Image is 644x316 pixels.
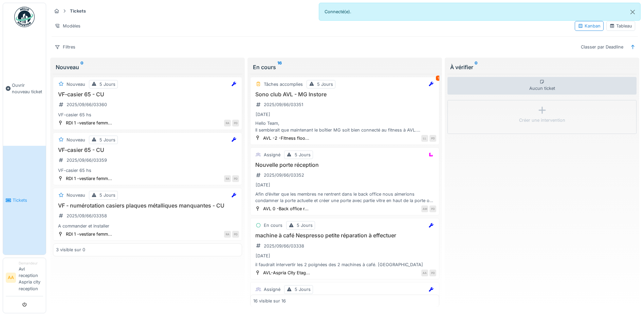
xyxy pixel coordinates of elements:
div: RDI 1 -vestiare femm... [66,120,112,126]
div: AVL-Aspria City Etag... [263,270,310,276]
div: 2025/09/66/03351 [264,101,303,108]
div: Tâches accomplies [264,81,303,87]
h3: VF-casier 65 - CU [56,91,239,98]
div: Assigné [264,152,280,158]
sup: 16 [277,63,282,71]
div: 1 [436,76,441,81]
div: En cours [253,63,437,71]
h3: Nouvelle porte réception [253,162,436,168]
div: Assigné [264,286,280,293]
div: AA [421,270,428,276]
div: 5 Jours [295,286,311,293]
li: Avl reception Aspria city reception [19,261,43,295]
div: Nouveau [67,81,85,87]
div: AVL -2 -Fitness floo... [263,135,309,141]
div: 5 Jours [317,81,333,87]
div: 5 Jours [99,137,115,143]
div: PD [429,270,436,276]
span: Ouvrir nouveau ticket [12,82,43,95]
div: RDI 1 -vestiare femm... [66,231,112,237]
div: RA [224,175,231,182]
div: PD [232,175,239,182]
a: AA DemandeurAvl reception Aspria city reception [6,261,43,296]
div: 3 visible sur 0 [56,246,85,253]
div: PD [232,231,239,238]
button: Close [625,3,640,21]
div: Nouveau [67,192,85,198]
div: 2025/09/66/03360 [67,101,107,108]
div: Kanban [578,23,601,29]
div: Aucun ticket [447,77,637,95]
div: [DATE] [256,182,270,188]
div: Demandeur [19,261,43,266]
sup: 0 [80,63,84,71]
div: 5 Jours [99,192,115,198]
div: PD [232,120,239,126]
div: VF-casier 65 hs [56,112,239,118]
div: RA [224,120,231,126]
a: Tickets [3,146,46,254]
div: Hello Team, Il semblerait que maintenant le boîtier MG soit bien connecté au fitness à AVL. Le pr... [253,120,436,133]
div: 5 Jours [99,81,115,87]
div: PD [429,205,436,212]
div: Filtres [52,42,78,52]
div: 2025/09/66/03358 [67,213,107,219]
div: PD [429,135,436,142]
h3: VF - numérotation casiers plaques métalliques manquantes - CU [56,202,239,209]
div: Classer par Deadline [578,42,626,52]
div: A commander et installer [56,223,239,229]
div: En cours [264,222,282,229]
span: Tickets [13,197,43,203]
h3: VF-casier 65 - CU [56,147,239,153]
div: [DATE] [256,111,270,118]
strong: Tickets [67,8,89,14]
div: Afin d’éviter que les membres ne rentrent dans le back office nous aimerions condamner la porte a... [253,191,436,204]
div: Nouveau [56,63,239,71]
div: RA [224,231,231,238]
div: Créer une intervention [519,117,565,123]
div: RDI 1 -vestiare femm... [66,175,112,182]
div: 5 Jours [295,152,311,158]
div: 16 visible sur 16 [253,297,286,304]
div: À vérifier [450,63,634,71]
div: VF-casier 65 hs [56,167,239,174]
h3: machine à café Nespresso petite réparation à effectuer [253,232,436,239]
div: 5 Jours [297,222,313,229]
div: Connecté(e). [319,3,641,21]
sup: 0 [475,63,478,71]
div: [DATE] [256,253,270,259]
div: AM [421,205,428,212]
div: AVL 0 -Back office r... [263,205,309,212]
li: AA [6,273,16,283]
div: Modèles [52,21,84,31]
h3: Sono club AVL - MG Instore [253,91,436,98]
div: il faudrait intervertir les 2 poignées des 2 machines à café. [GEOGRAPHIC_DATA] [253,261,436,268]
div: Nouveau [67,137,85,143]
div: 2025/09/66/03338 [264,243,304,249]
img: Badge_color-CXgf-gQk.svg [14,7,35,27]
div: LL [421,135,428,142]
div: 2025/09/66/03352 [264,172,304,178]
a: Ouvrir nouveau ticket [3,31,46,146]
div: 2025/09/66/03359 [67,157,107,163]
div: Tableau [609,23,632,29]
